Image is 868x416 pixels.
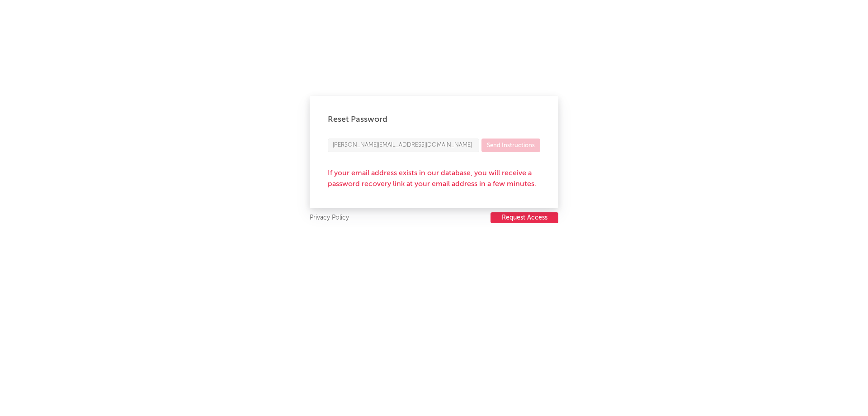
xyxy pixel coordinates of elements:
input: Enter Email... [328,139,479,152]
a: Privacy Policy [310,212,349,224]
button: Request Access [491,212,558,223]
div: If your email address exists in our database, you will receive a password recovery link at your e... [328,168,540,190]
div: Reset Password [328,114,540,125]
button: Send Instructions [481,139,540,152]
